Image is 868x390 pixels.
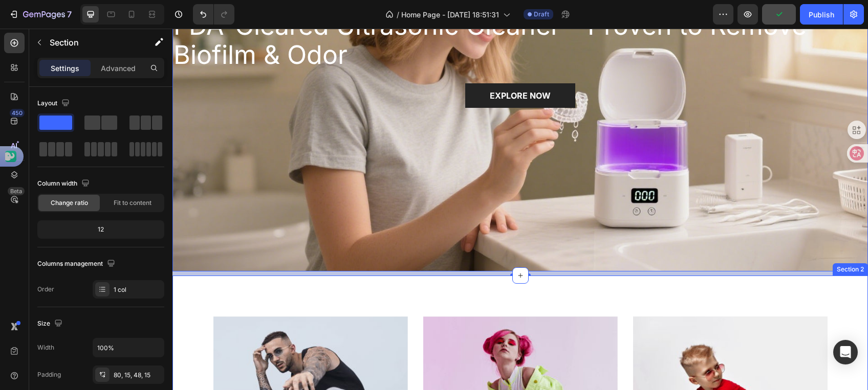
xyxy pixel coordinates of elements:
div: Padding [37,370,61,379]
div: Publish [809,9,834,20]
div: Size [37,317,64,331]
div: Layout [37,97,72,110]
div: 80, 15, 48, 15 [114,371,162,380]
span: Home Page - [DATE] 18:51:31 [401,9,499,20]
p: Section [50,36,134,49]
div: 12 [39,222,162,237]
div: EXPLORE NOW [317,61,378,73]
span: / [397,9,399,20]
div: Section 2 [662,236,693,245]
a: EXPLORE NOW [293,55,403,79]
iframe: Design area [172,29,868,390]
div: Beta [8,187,25,195]
div: Open Intercom Messenger [833,340,858,364]
div: Undo/Redo [193,4,234,25]
p: Advanced [101,63,136,74]
button: Publish [800,4,843,25]
div: 450 [10,109,25,117]
p: Settings [51,63,79,74]
div: 1 col [114,285,162,294]
button: 7 [4,4,76,25]
p: 7 [67,8,72,20]
div: Width [37,343,54,352]
span: Draft [534,10,549,19]
div: Order [37,285,54,294]
input: Auto [93,338,164,357]
span: Fit to content [114,198,151,208]
div: Columns management [37,257,117,271]
div: Column width [37,177,92,191]
span: Change ratio [51,198,88,208]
